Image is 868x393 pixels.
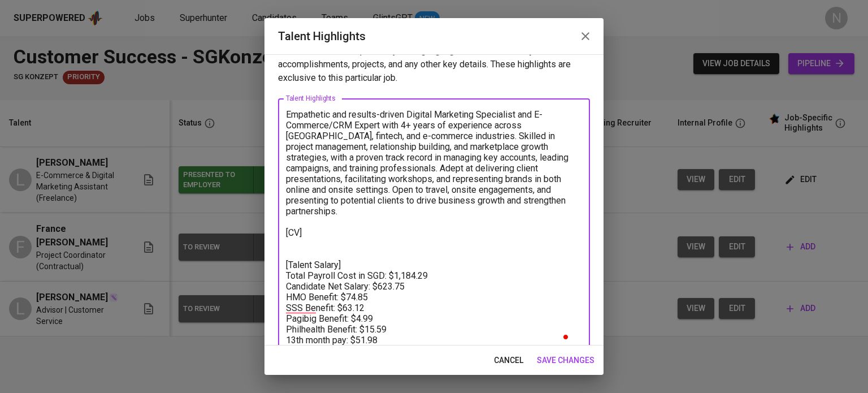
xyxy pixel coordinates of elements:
button: cancel [489,350,528,371]
textarea: To enrich screen reader interactions, please activate Accessibility in Grammarly extension settings [286,109,582,346]
h2: Talent Highlights [278,27,590,45]
button: save changes [532,350,599,371]
p: Enhance the Talent's profile by adding highlights relevant to this job - accomplishments, project... [278,44,590,85]
span: cancel [494,353,523,368]
span: save changes [537,353,594,368]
